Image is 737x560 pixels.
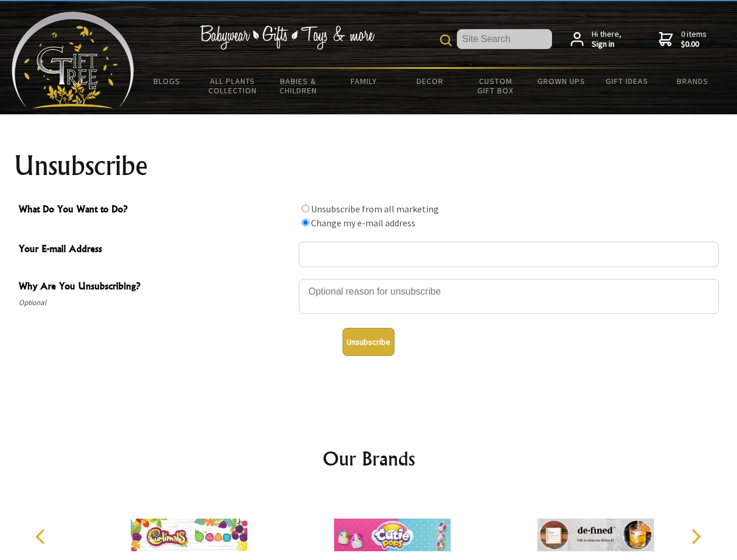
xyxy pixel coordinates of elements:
h1: Unsubscribe [14,152,724,180]
strong: $0.00 [681,39,707,50]
span: Hi there, [592,29,621,50]
a: Decor [397,69,463,93]
a: Family [331,69,397,93]
a: Brands [660,69,726,93]
strong: Sign in [592,39,621,50]
img: Babyware - Gifts - Toys and more... [12,12,134,108]
a: Grown Ups [528,69,594,93]
button: Next [683,524,708,549]
input: Site Search [457,29,552,49]
a: Custom Gift Box [463,69,529,103]
span: 0 items [681,29,707,50]
a: Gift Ideas [594,69,660,93]
span: Your E-mail Address [19,242,293,258]
label: Unsubscribe from all marketing [311,203,439,215]
img: Babywear - Gifts - Toys & more [200,25,375,50]
textarea: Why Are You Unsubscribing? [299,279,719,314]
button: Unsubscribe [343,328,394,356]
input: Your E-mail Address [299,242,719,267]
a: All Plants Collection [200,69,266,103]
input: What Do You Want to Do? [302,205,309,212]
label: Change my e-mail address [311,217,415,229]
a: Babies & Children [266,69,331,103]
a: BLOGS [134,69,200,93]
span: What Do You Want to Do? [19,202,293,219]
button: Previous [29,524,55,549]
h2: Our Brands [23,444,714,473]
a: Hi there,Sign in [571,29,621,50]
img: product search [440,34,452,46]
span: Why Are You Unsubscribing? [19,279,293,296]
a: 0 items$0.00 [659,29,707,50]
span: Optional [19,296,293,310]
input: What Do You Want to Do? [302,219,309,226]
